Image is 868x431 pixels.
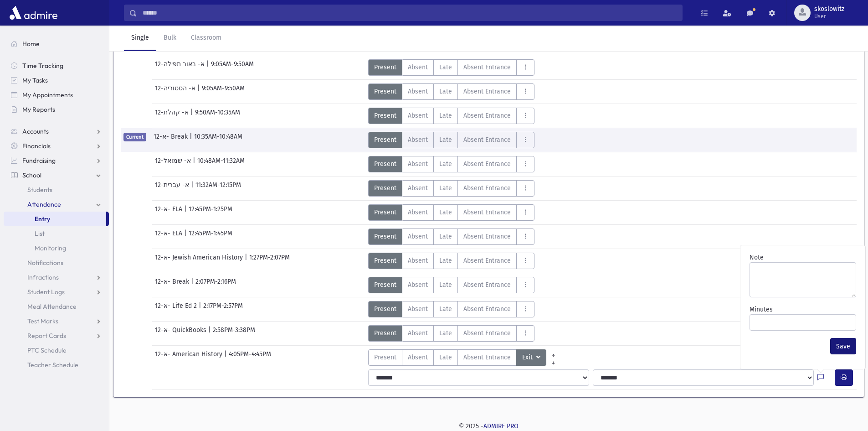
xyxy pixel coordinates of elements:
a: Single [124,26,156,51]
span: Absent [408,208,428,217]
span: Absent [408,159,428,169]
span: Student Logs [27,288,65,296]
span: Exit [522,353,534,363]
span: Absent Entrance [463,208,511,217]
span: | [199,301,203,317]
span: Late [439,232,452,241]
span: Absent [408,183,428,193]
a: Notifications [4,255,109,270]
span: Present [374,208,396,217]
span: 9:05AM-9:50AM [202,83,245,100]
span: 12-א- American History [155,349,224,366]
span: 12-א- קהלת [155,108,190,124]
span: Current [123,133,146,141]
span: Fundraising [22,156,56,165]
span: Absent [408,353,428,362]
a: School [4,168,109,182]
span: Time Tracking [22,62,63,70]
span: Financials [22,142,51,150]
span: Present [374,183,396,193]
span: School [22,171,41,179]
span: Late [439,353,452,362]
a: Home [4,36,109,51]
a: PTC Schedule [4,343,109,358]
span: Absent [408,280,428,290]
a: Attendance [4,197,109,212]
label: Note [750,253,764,262]
span: List [35,229,45,238]
span: 12-א- ELA [155,204,184,221]
span: Notifications [27,259,63,267]
span: Present [374,256,396,265]
div: AttTypes [368,228,534,245]
span: Home [22,40,40,48]
span: 12-א- שמואל [155,156,193,172]
span: Absent Entrance [463,304,511,314]
span: | [191,180,195,197]
span: Late [439,183,452,193]
span: User [814,13,844,20]
span: skoslowitz [814,5,844,13]
a: Entry [4,212,106,226]
button: Exit [516,349,546,366]
span: | [190,108,195,124]
span: Absent [408,62,428,72]
span: 12-א- עברית [155,180,191,197]
a: Infractions [4,270,109,285]
a: My Reports [4,102,109,117]
span: 9:50AM-10:35AM [195,108,240,124]
span: Infractions [27,273,59,281]
span: Absent Entrance [463,87,511,96]
span: Present [374,353,396,362]
div: AttTypes [368,349,560,366]
div: AttTypes [368,132,534,148]
span: Entry [35,215,50,223]
a: Teacher Schedule [4,358,109,372]
span: Late [439,159,452,169]
span: Absent Entrance [463,256,511,265]
span: Report Cards [27,332,66,340]
span: | [224,349,229,366]
a: My Appointments [4,88,109,102]
a: Report Cards [4,328,109,343]
span: 12-א- Jewish American History [155,253,245,269]
div: AttTypes [368,277,534,293]
a: Meal Attendance [4,299,109,314]
span: Late [439,280,452,290]
a: Time Tracking [4,58,109,73]
span: Absent Entrance [463,135,511,145]
span: Meal Attendance [27,302,77,311]
span: Absent [408,135,428,145]
span: Present [374,232,396,241]
div: © 2025 - [124,421,853,431]
span: | [197,83,202,100]
span: Late [439,87,452,96]
div: AttTypes [368,180,534,197]
span: My Appointments [22,91,73,99]
span: 4:05PM-4:45PM [229,349,271,366]
span: Present [374,304,396,314]
span: Absent [408,87,428,96]
span: 10:35AM-10:48AM [194,132,242,148]
a: Classroom [184,26,229,51]
div: AttTypes [368,325,534,342]
span: | [184,228,189,245]
a: All Prior [546,349,560,357]
div: AttTypes [368,204,534,221]
a: Bulk [156,26,184,51]
span: Present [374,159,396,169]
div: AttTypes [368,83,534,100]
span: 12-א- Life Ed 2 [155,301,199,317]
span: 12-א- ELA [155,228,184,245]
a: Accounts [4,124,109,139]
label: Minutes [750,305,773,314]
span: Present [374,87,396,96]
span: | [190,132,194,148]
span: 2:17PM-2:57PM [203,301,243,317]
span: Present [374,135,396,145]
span: | [193,156,197,172]
a: Monitoring [4,241,109,255]
span: My Reports [22,105,55,114]
span: Absent Entrance [463,353,511,362]
span: 9:05AM-9:50AM [211,59,254,76]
